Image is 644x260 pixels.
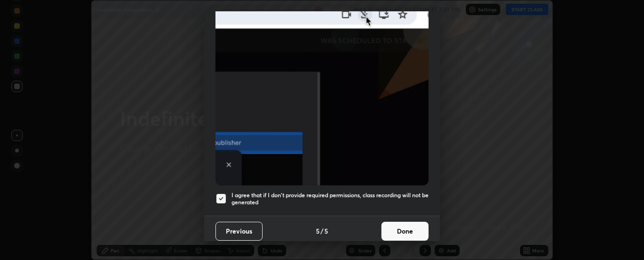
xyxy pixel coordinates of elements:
h4: 5 [316,226,320,236]
button: Previous [215,222,263,241]
h4: / [321,226,323,236]
h4: 5 [324,226,328,236]
button: Done [381,222,429,241]
h5: I agree that if I don't provide required permissions, class recording will not be generated [231,192,429,206]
